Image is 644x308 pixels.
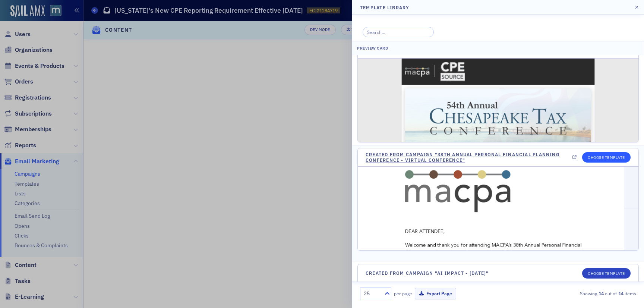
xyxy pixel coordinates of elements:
strong: 14 [617,290,625,297]
h4: Template Library [360,4,410,11]
div: 25 [364,290,380,298]
span: Preview Card [357,45,388,51]
div: Showing out of items [549,290,636,297]
button: Export Page [415,288,456,299]
input: Search… [363,27,434,37]
a: Created from Campaign "AI Impact - [DATE]" [366,270,496,276]
label: per page [394,290,412,297]
strong: 14 [597,290,605,297]
a: Created from Campaign "38th Annual Personal Financial Planning Conference - Virtual Conference" [366,152,577,163]
button: Choose Template [582,152,631,163]
img: email-preview-13.png [358,59,638,269]
button: Choose Template [582,268,631,279]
